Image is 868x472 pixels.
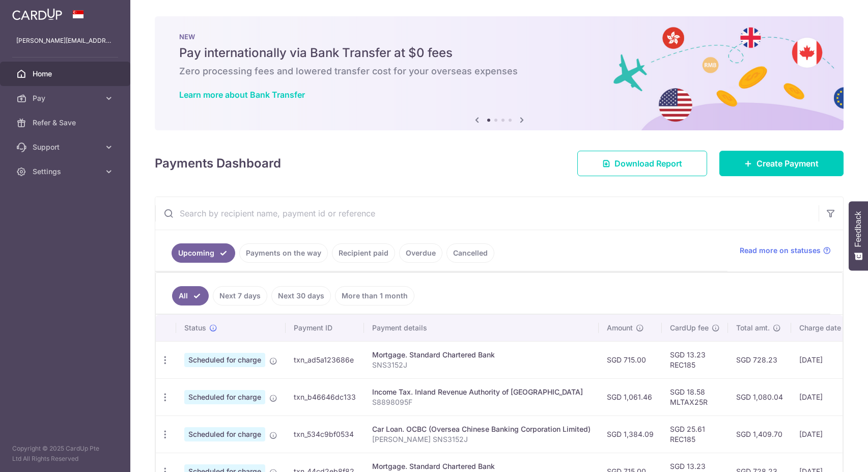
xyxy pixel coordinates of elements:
[728,341,791,378] td: SGD 728.23
[446,243,494,263] a: Cancelled
[179,90,305,100] a: Learn more about Bank Transfer
[286,341,364,378] td: txn_ad5a123686e
[791,415,860,453] td: [DATE]
[155,197,819,230] input: Search by recipient name, payment id or reference
[335,286,414,306] a: More than 1 month
[599,341,662,378] td: SGD 715.00
[372,387,591,397] div: Income Tax. Inland Revenue Authority of [GEOGRAPHIC_DATA]
[184,390,265,404] span: Scheduled for charge
[33,93,100,103] span: Pay
[599,415,662,453] td: SGD 1,384.09
[179,45,819,61] h5: Pay internationally via Bank Transfer at $0 fees
[757,157,819,170] span: Create Payment
[271,286,331,306] a: Next 30 days
[372,397,591,407] p: S8898095F
[239,243,328,263] a: Payments on the way
[607,323,633,333] span: Amount
[33,69,100,79] span: Home
[33,166,100,177] span: Settings
[791,341,860,378] td: [DATE]
[740,245,821,256] span: Read more on statuses
[599,378,662,415] td: SGD 1,061.46
[184,323,206,333] span: Status
[662,378,728,415] td: SGD 18.58 MLTAX25R
[577,151,707,176] a: Download Report
[728,378,791,415] td: SGD 1,080.04
[719,151,844,176] a: Create Payment
[155,154,281,173] h4: Payments Dashboard
[670,323,709,333] span: CardUp fee
[33,142,100,152] span: Support
[372,424,591,434] div: Car Loan. OCBC (Oversea Chinese Banking Corporation Limited)
[740,245,831,256] a: Read more on statuses
[332,243,395,263] a: Recipient paid
[286,378,364,415] td: txn_b46646dc133
[849,201,868,270] button: Feedback - Show survey
[728,415,791,453] td: SGD 1,409.70
[172,243,235,263] a: Upcoming
[662,341,728,378] td: SGD 13.23 REC185
[614,157,682,170] span: Download Report
[372,434,591,445] p: [PERSON_NAME] SNS3152J
[286,415,364,453] td: txn_534c9bf0534
[184,353,265,367] span: Scheduled for charge
[33,118,100,128] span: Refer & Save
[179,33,819,41] p: NEW
[364,315,599,341] th: Payment details
[399,243,442,263] a: Overdue
[662,415,728,453] td: SGD 25.61 REC185
[12,8,62,20] img: CardUp
[184,427,265,441] span: Scheduled for charge
[372,350,591,360] div: Mortgage. Standard Chartered Bank
[286,315,364,341] th: Payment ID
[799,323,841,333] span: Charge date
[736,323,770,333] span: Total amt.
[172,286,209,306] a: All
[155,16,844,130] img: Bank transfer banner
[372,360,591,370] p: SNS3152J
[179,65,819,77] h6: Zero processing fees and lowered transfer cost for your overseas expenses
[16,36,114,46] p: [PERSON_NAME][EMAIL_ADDRESS][DOMAIN_NAME]
[791,378,860,415] td: [DATE]
[213,286,267,306] a: Next 7 days
[372,461,591,471] div: Mortgage. Standard Chartered Bank
[854,211,863,247] span: Feedback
